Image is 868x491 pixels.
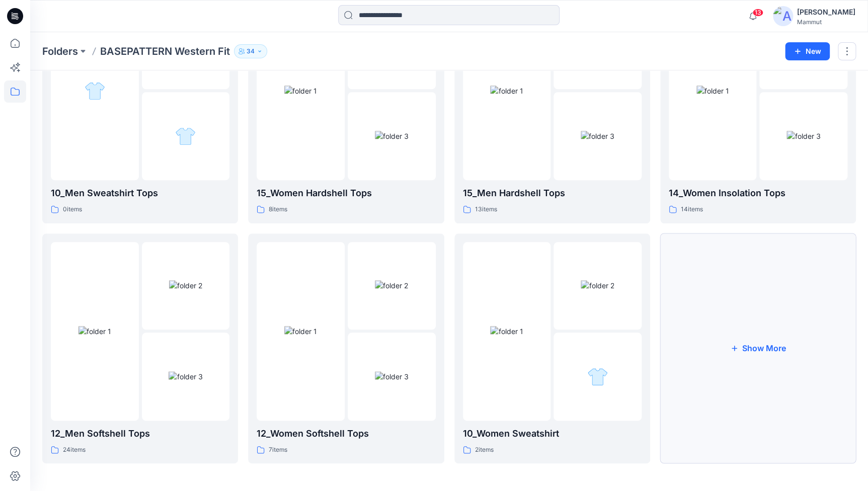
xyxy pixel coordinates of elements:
[785,42,830,60] button: New
[51,427,229,441] p: 12_Men Softshell Tops
[475,445,494,455] p: 2 items
[463,186,642,200] p: 15_Men Hardshell Tops
[490,326,523,337] img: folder 1
[375,280,408,291] img: folder 2
[234,44,267,58] button: 34
[51,186,229,200] p: 10_Men Sweatshirt Tops
[42,233,238,464] a: folder 1folder 2folder 312_Men Softshell Tops24items
[63,204,82,215] p: 0 items
[696,86,729,96] img: folder 1
[773,6,793,26] img: avatar
[797,6,855,18] div: [PERSON_NAME]
[247,46,255,57] p: 34
[169,371,202,382] img: folder 3
[78,326,111,337] img: folder 1
[581,280,614,291] img: folder 2
[581,131,614,141] img: folder 3
[284,86,317,96] img: folder 1
[63,445,86,455] p: 24 items
[375,131,409,141] img: folder 3
[752,9,763,17] span: 13
[248,233,444,464] a: folder 1folder 2folder 312_Women Softshell Tops7items
[42,44,78,58] a: Folders
[85,80,105,101] img: folder 1
[454,233,650,464] a: folder 1folder 2folder 310_Women Sweatshirt2items
[284,326,317,337] img: folder 1
[257,186,435,200] p: 15_Women Hardshell Tops
[463,427,642,441] p: 10_Women Sweatshirt
[587,366,608,387] img: folder 3
[786,131,820,141] img: folder 3
[475,204,497,215] p: 13 items
[660,233,856,464] button: Show More
[669,186,847,200] p: 14_Women Insolation Tops
[490,86,523,96] img: folder 1
[375,371,409,382] img: folder 3
[269,445,287,455] p: 7 items
[681,204,703,215] p: 14 items
[257,427,435,441] p: 12_Women Softshell Tops
[269,204,287,215] p: 8 items
[175,126,196,146] img: folder 3
[169,280,202,291] img: folder 2
[797,18,855,26] div: Mammut
[100,44,230,58] p: BASEPATTERN Western Fit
